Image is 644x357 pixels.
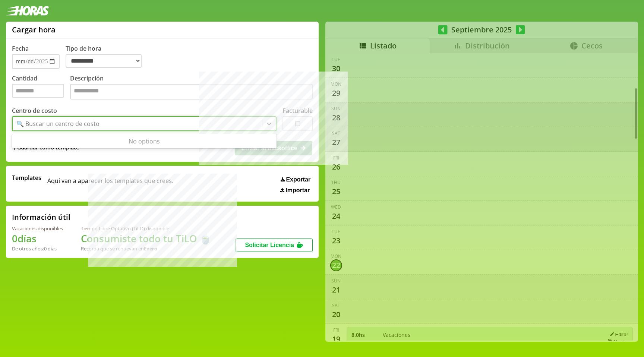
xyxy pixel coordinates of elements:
textarea: Descripción [70,84,313,99]
div: Vacaciones disponibles [12,225,63,232]
label: Fecha [12,44,29,53]
label: Cantidad [12,74,70,101]
div: 🔍 Buscar un centro de costo [16,120,100,128]
div: De otros años: 0 días [12,245,63,252]
label: Tipo de hora [66,44,148,69]
span: Solicitar Licencia [245,242,294,248]
div: Recordá que se renuevan en [81,245,211,252]
span: Aqui van a aparecer los templates que crees. [47,174,173,194]
label: Facturable [282,107,313,115]
span: Exportar [286,176,310,183]
span: +Guardar como template [12,144,79,152]
span: + [12,144,16,152]
h1: 0 días [12,232,63,245]
input: Cantidad [12,84,64,98]
b: Enero [144,245,157,252]
button: Exportar [278,176,313,183]
h2: Información útil [12,212,70,222]
img: logotipo [6,6,49,16]
span: Templates [12,174,41,182]
div: No options [12,134,277,148]
label: Descripción [70,74,313,101]
select: Tipo de hora [66,54,142,68]
h1: Consumiste todo tu TiLO 🍵 [81,232,211,245]
span: Importar [285,187,310,194]
div: Tiempo Libre Optativo (TiLO) disponible [81,225,211,232]
button: Solicitar Licencia [235,238,313,252]
label: Centro de costo [12,107,57,115]
h1: Cargar hora [12,25,56,35]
